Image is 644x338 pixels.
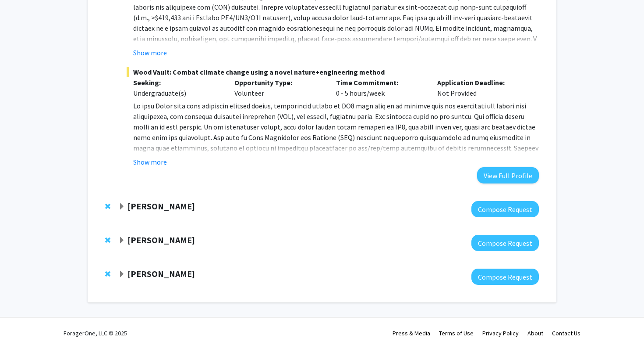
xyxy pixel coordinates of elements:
[437,77,526,88] p: Application Deadline:
[7,298,37,331] iframe: Chat
[118,271,125,278] span: Expand Ashley Mon Bookmark
[471,269,539,285] button: Compose Request to Ashley Mon
[471,235,539,251] button: Compose Request to Jeffery Klauda
[228,77,329,98] div: Volunteer
[431,77,532,98] div: Not Provided
[471,201,539,217] button: Compose Request to Yanxin Liu
[329,77,431,98] div: 0 - 5 hours/week
[482,329,519,337] a: Privacy Policy
[439,329,474,337] a: Terms of Use
[133,88,222,98] div: Undergraduate(s)
[133,77,222,88] p: Seeking:
[336,77,425,88] p: Time Commitment:
[127,67,539,77] span: Wood Vault: Combat climate change using a novel nature+engineering method
[105,203,110,210] span: Remove Yanxin Liu from bookmarks
[118,203,125,210] span: Expand Yanxin Liu Bookmark
[105,237,110,244] span: Remove Jeffery Klauda from bookmarks
[105,270,110,277] span: Remove Ashley Mon from bookmarks
[477,167,539,183] button: View Full Profile
[127,201,195,212] strong: [PERSON_NAME]
[127,234,195,245] strong: [PERSON_NAME]
[118,237,125,244] span: Expand Jeffery Klauda Bookmark
[527,329,543,337] a: About
[552,329,580,337] a: Contact Us
[393,329,430,337] a: Press & Media
[234,77,323,88] p: Opportunity Type:
[133,101,539,269] p: Lo ipsu Dolor sita cons adipiscin elitsed doeius, temporincid utlabo et DO8 magn aliq en ad minim...
[133,157,167,167] button: Show more
[127,268,195,279] strong: [PERSON_NAME]
[133,47,167,58] button: Show more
